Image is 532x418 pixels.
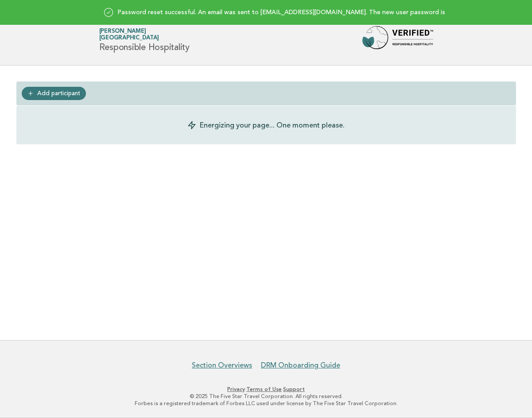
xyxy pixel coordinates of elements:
span: [GEOGRAPHIC_DATA] [99,35,159,41]
a: Section Overviews [192,361,252,370]
h1: Responsible Hospitality [99,29,190,52]
p: Forbes is a registered trademark of Forbes LLC used under license by The Five Star Travel Corpora... [12,400,520,407]
a: Privacy [227,386,245,392]
a: [PERSON_NAME][GEOGRAPHIC_DATA] [99,28,159,41]
a: Support [283,386,305,392]
a: Add participant [22,87,86,100]
p: · · [12,386,520,393]
p: Energizing your page... One moment please. [200,120,345,130]
a: Terms of Use [246,386,282,392]
img: Forbes Travel Guide [362,26,433,54]
a: DRM Onboarding Guide [261,361,340,370]
p: © 2025 The Five Star Travel Corporation. All rights reserved. [12,393,520,400]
